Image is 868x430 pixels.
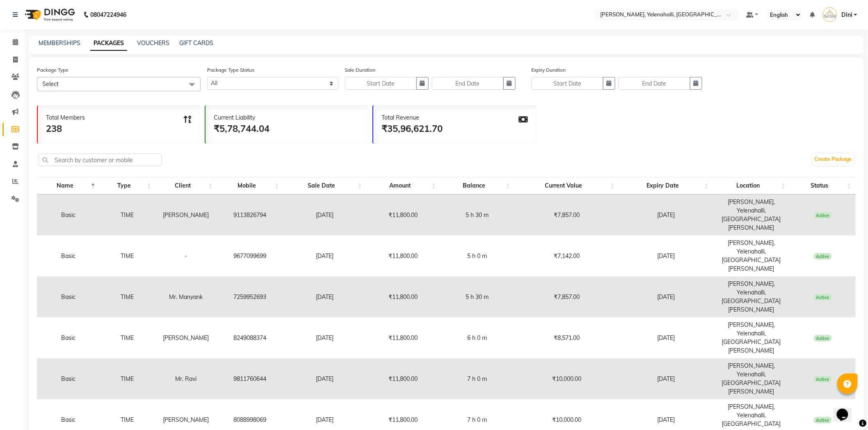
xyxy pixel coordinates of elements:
[841,11,852,19] span: Dini
[37,235,99,276] td: Basic
[713,317,790,358] td: [PERSON_NAME], Yelenahalli, [GEOGRAPHIC_DATA][PERSON_NAME]
[713,177,790,195] th: Location: activate to sort column ascending
[619,77,690,90] input: End Date
[37,66,69,74] label: Package Type
[37,177,99,195] th: Name: activate to sort column descending
[532,66,566,74] label: Expiry Duration
[619,235,713,276] td: [DATE]
[217,317,283,358] td: 8249088374
[619,317,713,358] td: [DATE]
[217,195,283,235] td: 9113826794
[283,276,366,317] td: [DATE]
[366,177,440,195] th: Amount: activate to sort column ascending
[440,276,514,317] td: 5 h 30 m
[37,317,99,358] td: Basic
[440,177,514,195] th: Balance: activate to sort column ascending
[99,177,155,195] th: Type: activate to sort column ascending
[99,317,155,358] td: TIME
[214,122,270,136] div: ₹5,78,744.04
[790,177,856,195] th: Status: activate to sort column ascending
[514,276,619,317] td: ₹7,857.00
[179,39,213,47] a: GIFT CARDS
[432,77,504,90] input: End Date
[381,122,443,136] div: ₹35,96,621.70
[99,195,155,235] td: TIME
[619,276,713,317] td: [DATE]
[214,113,270,122] div: Current Liability
[155,195,217,235] td: [PERSON_NAME]
[217,177,283,195] th: Mobile: activate to sort column ascending
[99,276,155,317] td: TIME
[514,317,619,358] td: ₹8,571.00
[381,113,443,122] div: Total Revenue
[366,195,440,235] td: ₹11,800.00
[814,376,832,382] span: Active
[814,417,832,423] span: Active
[283,235,366,276] td: [DATE]
[39,39,80,47] a: MEMBERSHIPS
[137,39,169,47] a: VOUCHERS
[21,3,77,26] img: logo
[514,195,619,235] td: ₹7,857.00
[366,317,440,358] td: ₹11,800.00
[713,358,790,399] td: [PERSON_NAME], Yelenahalli, [GEOGRAPHIC_DATA][PERSON_NAME]
[619,358,713,399] td: [DATE]
[283,317,366,358] td: [DATE]
[283,177,366,195] th: Sale Date: activate to sort column ascending
[713,195,790,235] td: [PERSON_NAME], Yelenahalli, [GEOGRAPHIC_DATA][PERSON_NAME]
[713,276,790,317] td: [PERSON_NAME], Yelenahalli, [GEOGRAPHIC_DATA][PERSON_NAME]
[99,235,155,276] td: TIME
[813,154,854,165] a: Create Package
[155,358,217,399] td: Mr. Ravi
[440,317,514,358] td: 6 h 0 m
[155,235,217,276] td: -
[283,358,366,399] td: [DATE]
[366,235,440,276] td: ₹11,800.00
[619,195,713,235] td: [DATE]
[217,358,283,399] td: 9811760644
[823,7,837,22] img: Dini
[37,358,99,399] td: Basic
[345,66,376,74] label: Sale Duration
[619,177,713,195] th: Expiry Date: activate to sort column ascending
[46,113,85,122] div: Total Members
[814,294,832,301] span: Active
[42,80,59,88] span: Select
[207,66,254,74] label: Package Type Status
[532,77,603,90] input: Start Date
[37,276,99,317] td: Basic
[39,154,162,166] input: Search by customer or mobile
[217,235,283,276] td: 9677099699
[814,335,832,342] span: Active
[440,358,514,399] td: 7 h 0 m
[814,253,832,260] span: Active
[366,358,440,399] td: ₹11,800.00
[155,177,217,195] th: Client: activate to sort column ascending
[155,276,217,317] td: Mr. Manyank
[366,276,440,317] td: ₹11,800.00
[814,212,832,219] span: Active
[834,397,860,422] iframe: chat widget
[440,235,514,276] td: 5 h 0 m
[37,195,99,235] td: Basic
[440,195,514,235] td: 5 h 30 m
[713,235,790,276] td: [PERSON_NAME], Yelenahalli, [GEOGRAPHIC_DATA][PERSON_NAME]
[90,36,127,51] a: PACKAGES
[155,317,217,358] td: [PERSON_NAME]
[217,276,283,317] td: 7259952693
[90,3,126,26] b: 08047224946
[514,358,619,399] td: ₹10,000.00
[99,358,155,399] td: TIME
[283,195,366,235] td: [DATE]
[46,122,85,136] div: 238
[514,177,619,195] th: Current Value: activate to sort column ascending
[345,77,417,90] input: Start Date
[514,235,619,276] td: ₹7,142.00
